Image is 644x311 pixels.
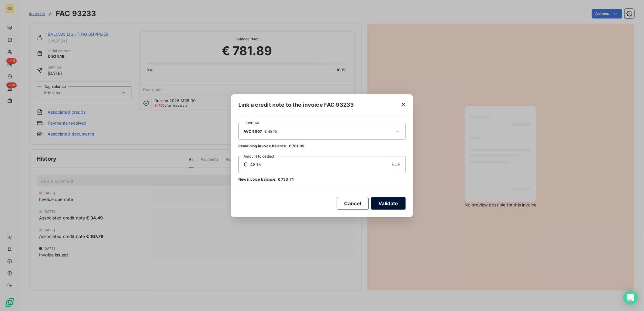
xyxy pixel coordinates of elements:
button: Cancel [337,197,369,210]
span: Link a credit note to the invoice FAC 93233 [238,101,354,109]
button: Validate [371,197,406,210]
div: Open Intercom Messenger [623,290,638,305]
span: € 781.89 [289,143,304,149]
span: Remaining invoice balance: [238,143,287,149]
span: € 733.74 [278,177,294,182]
span: New invoice balance: [238,177,277,182]
span: € 48.15 [264,129,277,134]
span: AVC 6807 [243,129,262,134]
